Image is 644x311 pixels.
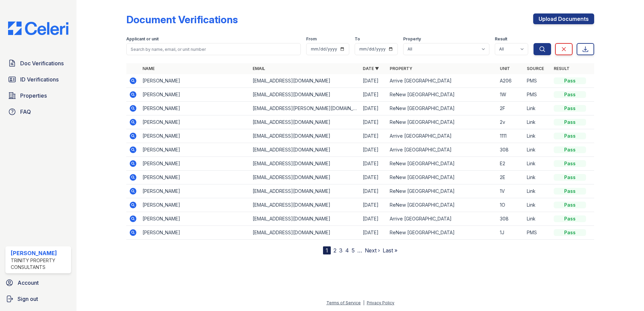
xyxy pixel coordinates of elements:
[387,129,497,143] td: Arrive [GEOGRAPHIC_DATA]
[140,171,250,184] td: [PERSON_NAME]
[253,66,265,71] a: Email
[524,102,551,115] td: Link
[554,91,586,98] div: Pass
[387,184,497,198] td: ReNew [GEOGRAPHIC_DATA]
[360,171,387,184] td: [DATE]
[387,88,497,102] td: ReNew [GEOGRAPHIC_DATA]
[360,143,387,157] td: [DATE]
[524,115,551,129] td: Link
[250,198,360,212] td: [EMAIL_ADDRESS][DOMAIN_NAME]
[387,171,497,184] td: ReNew [GEOGRAPHIC_DATA]
[3,292,74,306] button: Sign out
[500,66,510,71] a: Unit
[360,184,387,198] td: [DATE]
[352,247,355,254] a: 5
[5,105,71,118] a: FAQ
[497,157,524,171] td: E2
[326,300,361,305] a: Terms of Service
[126,13,238,26] div: Document Verifications
[3,276,74,289] a: Account
[387,198,497,212] td: ReNew [GEOGRAPHIC_DATA]
[18,295,38,303] span: Sign out
[524,171,551,184] td: Link
[140,143,250,157] td: [PERSON_NAME]
[250,74,360,88] td: [EMAIL_ADDRESS][DOMAIN_NAME]
[387,74,497,88] td: Arrive [GEOGRAPHIC_DATA]
[140,88,250,102] td: [PERSON_NAME]
[524,88,551,102] td: PMS
[250,115,360,129] td: [EMAIL_ADDRESS][DOMAIN_NAME]
[497,143,524,157] td: 308
[20,75,59,83] span: ID Verifications
[524,157,551,171] td: Link
[3,22,74,35] img: CE_Logo_Blue-a8612792a0a2168367f1c8372b55b34899dd931a85d93a1a3d3e32e68fde9ad4.png
[140,212,250,226] td: [PERSON_NAME]
[387,102,497,115] td: ReNew [GEOGRAPHIC_DATA]
[363,300,364,305] div: |
[126,36,159,42] label: Applicant or unit
[5,57,71,70] a: Doc Verifications
[360,198,387,212] td: [DATE]
[20,92,47,100] span: Properties
[360,88,387,102] td: [DATE]
[554,215,586,222] div: Pass
[360,129,387,143] td: [DATE]
[554,160,586,167] div: Pass
[250,184,360,198] td: [EMAIL_ADDRESS][DOMAIN_NAME]
[250,129,360,143] td: [EMAIL_ADDRESS][DOMAIN_NAME]
[250,212,360,226] td: [EMAIL_ADDRESS][DOMAIN_NAME]
[140,157,250,171] td: [PERSON_NAME]
[524,143,551,157] td: Link
[497,115,524,129] td: 2v
[11,249,68,257] div: [PERSON_NAME]
[250,171,360,184] td: [EMAIL_ADDRESS][DOMAIN_NAME]
[524,74,551,88] td: PMS
[554,174,586,181] div: Pass
[533,13,594,24] a: Upload Documents
[387,212,497,226] td: Arrive [GEOGRAPHIC_DATA]
[527,66,544,71] a: Source
[250,143,360,157] td: [EMAIL_ADDRESS][DOMAIN_NAME]
[524,198,551,212] td: Link
[497,226,524,240] td: 1J
[250,226,360,240] td: [EMAIL_ADDRESS][DOMAIN_NAME]
[495,36,507,42] label: Result
[18,279,39,287] span: Account
[140,129,250,143] td: [PERSON_NAME]
[387,143,497,157] td: Arrive [GEOGRAPHIC_DATA]
[554,133,586,139] div: Pass
[554,146,586,153] div: Pass
[357,246,362,254] span: …
[524,212,551,226] td: Link
[554,119,586,126] div: Pass
[554,105,586,112] div: Pass
[365,247,380,254] a: Next ›
[497,88,524,102] td: 1W
[387,115,497,129] td: ReNew [GEOGRAPHIC_DATA]
[403,36,421,42] label: Property
[497,102,524,115] td: 2F
[497,212,524,226] td: 308
[387,226,497,240] td: ReNew [GEOGRAPHIC_DATA]
[142,66,155,71] a: Name
[323,246,331,254] div: 1
[524,226,551,240] td: PMS
[363,66,379,71] a: Date ▼
[497,184,524,198] td: 1V
[140,226,250,240] td: [PERSON_NAME]
[383,247,397,254] a: Last »
[367,300,394,305] a: Privacy Policy
[554,202,586,208] div: Pass
[5,89,71,102] a: Properties
[355,36,360,42] label: To
[5,73,71,86] a: ID Verifications
[250,157,360,171] td: [EMAIL_ADDRESS][DOMAIN_NAME]
[497,74,524,88] td: A206
[333,247,336,254] a: 2
[360,212,387,226] td: [DATE]
[140,102,250,115] td: [PERSON_NAME]
[140,115,250,129] td: [PERSON_NAME]
[126,43,301,55] input: Search by name, email, or unit number
[497,171,524,184] td: 2E
[250,88,360,102] td: [EMAIL_ADDRESS][DOMAIN_NAME]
